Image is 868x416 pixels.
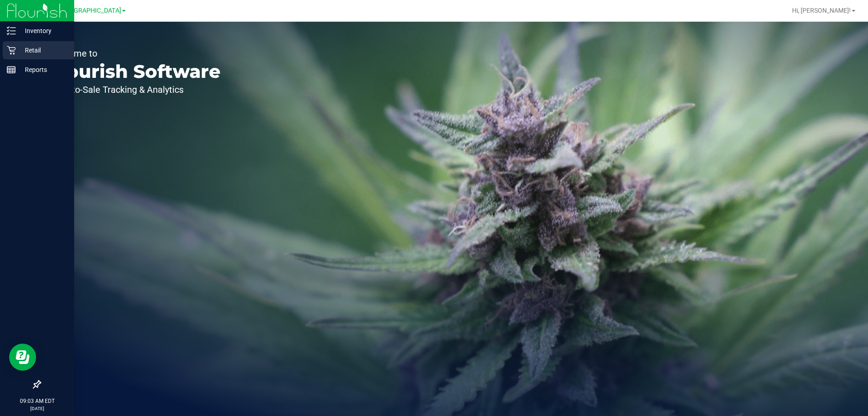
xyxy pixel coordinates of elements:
[49,49,221,58] p: Welcome to
[16,64,70,75] p: Reports
[7,65,16,74] inline-svg: Reports
[59,7,121,14] span: [GEOGRAPHIC_DATA]
[16,25,70,36] p: Inventory
[4,397,70,405] p: 09:03 AM EDT
[4,405,70,412] p: [DATE]
[16,45,70,56] p: Retail
[49,62,221,81] p: Flourish Software
[7,46,16,55] inline-svg: Retail
[49,85,221,94] p: Seed-to-Sale Tracking & Analytics
[7,26,16,35] inline-svg: Inventory
[792,7,851,14] span: Hi, [PERSON_NAME]!
[9,344,36,371] iframe: Resource center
